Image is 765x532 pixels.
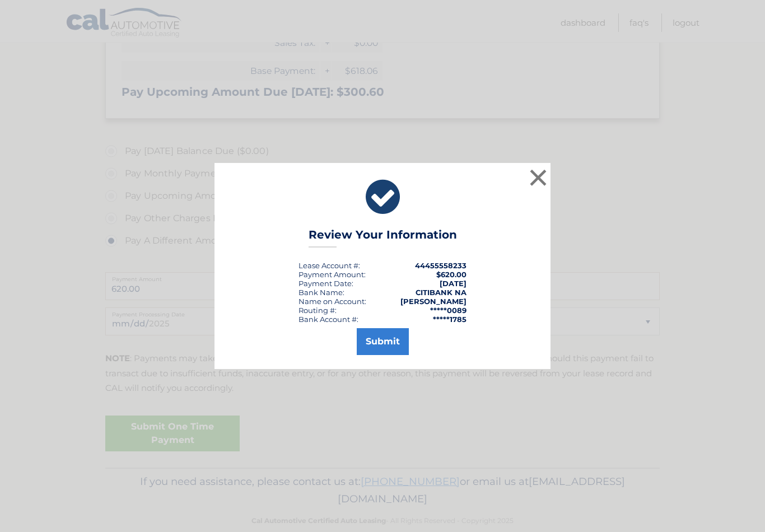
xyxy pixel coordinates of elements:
[440,279,467,288] span: [DATE]
[298,279,353,288] div: :
[298,279,352,288] span: Payment Date
[298,288,344,297] div: Bank Name:
[400,297,467,306] strong: [PERSON_NAME]
[415,261,467,270] strong: 44455558233
[298,261,360,270] div: Lease Account #:
[298,270,366,279] div: Payment Amount:
[416,288,467,297] strong: CITIBANK NA
[357,328,409,355] button: Submit
[309,228,457,248] h3: Review Your Information
[298,297,366,306] div: Name on Account:
[298,315,358,324] div: Bank Account #:
[527,166,549,189] button: ×
[298,306,337,315] div: Routing #:
[436,270,467,279] span: $620.00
